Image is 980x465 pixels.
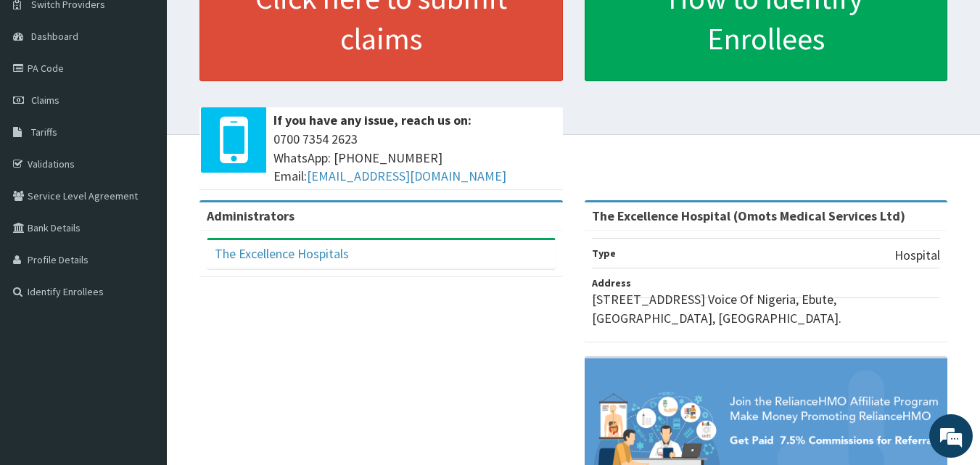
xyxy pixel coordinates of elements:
img: d_794563401_company_1708531726252_794563401 [27,73,59,109]
a: [EMAIL_ADDRESS][DOMAIN_NAME] [307,168,506,184]
span: Tariffs [31,125,57,139]
b: Address [592,276,631,289]
span: Dashboard [31,30,78,43]
a: The Excellence Hospitals [215,245,349,262]
b: Type [592,247,616,260]
div: Minimize live chat window [238,7,273,42]
p: Hospital [894,246,940,265]
textarea: Type your message and hit 'Enter' [7,310,276,361]
b: Administrators [207,207,295,224]
p: [STREET_ADDRESS] Voice Of Nigeria, Ebute, [GEOGRAPHIC_DATA], [GEOGRAPHIC_DATA]. [592,290,941,327]
strong: The Excellence Hospital (Omots Medical Services Ltd) [592,207,905,224]
span: We're online! [84,140,200,287]
span: 0700 7354 2623 WhatsApp: [PHONE_NUMBER] Email: [273,130,556,186]
b: If you have any issue, reach us on: [273,112,472,128]
div: Chat with us now [75,81,244,100]
span: Claims [31,94,59,107]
